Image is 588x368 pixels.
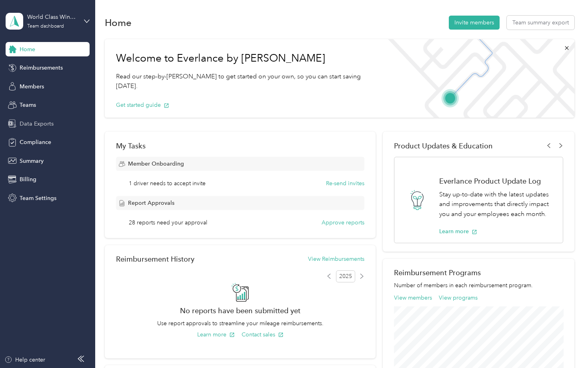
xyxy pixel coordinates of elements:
[197,330,235,339] button: Learn more
[380,39,574,118] img: Welcome to everlance
[439,177,554,185] h1: Everlance Product Update Log
[20,157,44,165] span: Summary
[439,227,477,236] button: Learn more
[394,142,493,150] span: Product Updates & Education
[116,306,364,315] h2: No reports have been submitted yet
[129,179,206,188] span: 1 driver needs to accept invite
[20,175,36,184] span: Billing
[20,45,35,54] span: Home
[116,255,194,263] h2: Reimbursement History
[439,294,478,302] button: View programs
[439,190,554,219] p: Stay up-to-date with the latest updates and improvements that directly impact you and your employ...
[20,64,63,72] span: Reimbursements
[116,319,364,328] p: Use report approvals to streamline your mileage reimbursements.
[27,13,77,21] div: World Class Window Coverings
[116,142,364,150] div: My Tasks
[336,270,355,282] span: 2025
[4,356,45,364] button: Help center
[27,24,64,29] div: Team dashboard
[116,52,369,65] h1: Welcome to Everlance by [PERSON_NAME]
[128,160,184,168] span: Member Onboarding
[507,16,574,30] button: Team summary export
[449,16,500,30] button: Invite members
[20,101,36,109] span: Teams
[322,218,364,227] button: Approve reports
[116,101,169,109] button: Get started guide
[20,194,56,202] span: Team Settings
[128,199,174,207] span: Report Approvals
[105,18,132,27] h1: Home
[326,179,364,188] button: Re-send invites
[543,323,588,368] iframe: Everlance-gr Chat Button Frame
[242,330,284,339] button: Contact sales
[20,82,44,91] span: Members
[116,72,369,91] p: Read our step-by-[PERSON_NAME] to get started on your own, so you can start saving [DATE].
[20,120,54,128] span: Data Exports
[394,268,563,277] h2: Reimbursement Programs
[394,294,432,302] button: View members
[394,281,563,290] p: Number of members in each reimbursement program.
[308,255,364,263] button: View Reimbursements
[129,218,207,227] span: 28 reports need your approval
[20,138,51,146] span: Compliance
